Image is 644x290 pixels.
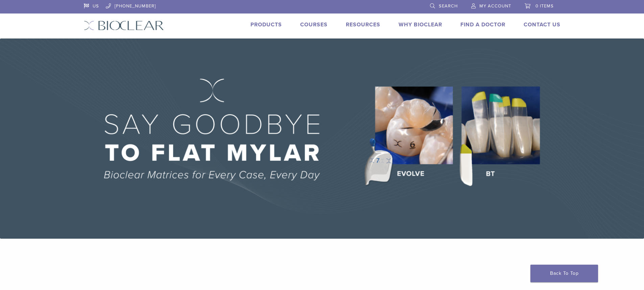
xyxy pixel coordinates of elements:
span: My Account [479,3,511,9]
span: Search [439,3,458,9]
a: Back To Top [530,265,598,282]
a: Why Bioclear [399,21,442,28]
a: Products [251,21,282,28]
a: Resources [346,21,380,28]
a: Contact Us [524,21,560,28]
a: Find A Doctor [460,21,505,28]
img: Bioclear [84,21,164,30]
a: Courses [300,21,328,28]
span: 0 items [535,3,554,9]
